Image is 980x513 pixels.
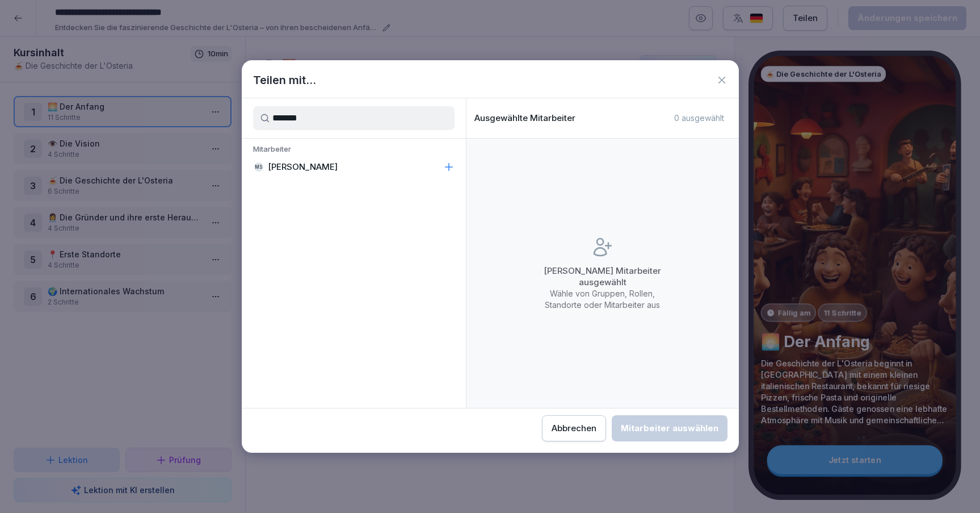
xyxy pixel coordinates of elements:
[612,415,727,441] button: Mitarbeiter auswählen
[268,161,338,173] p: [PERSON_NAME]
[542,415,606,441] button: Abbrechen
[253,72,316,89] h1: Teilen mit...
[535,288,671,311] p: Wähle von Gruppen, Rollen, Standorte oder Mitarbeiter aus
[242,144,466,157] p: Mitarbeiter
[474,113,575,123] p: Ausgewählte Mitarbeiter
[552,422,596,435] div: Abbrechen
[674,113,724,123] p: 0 ausgewählt
[621,422,718,435] div: Mitarbeiter auswählen
[535,265,671,288] p: [PERSON_NAME] Mitarbeiter ausgewählt
[254,162,263,172] div: MS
